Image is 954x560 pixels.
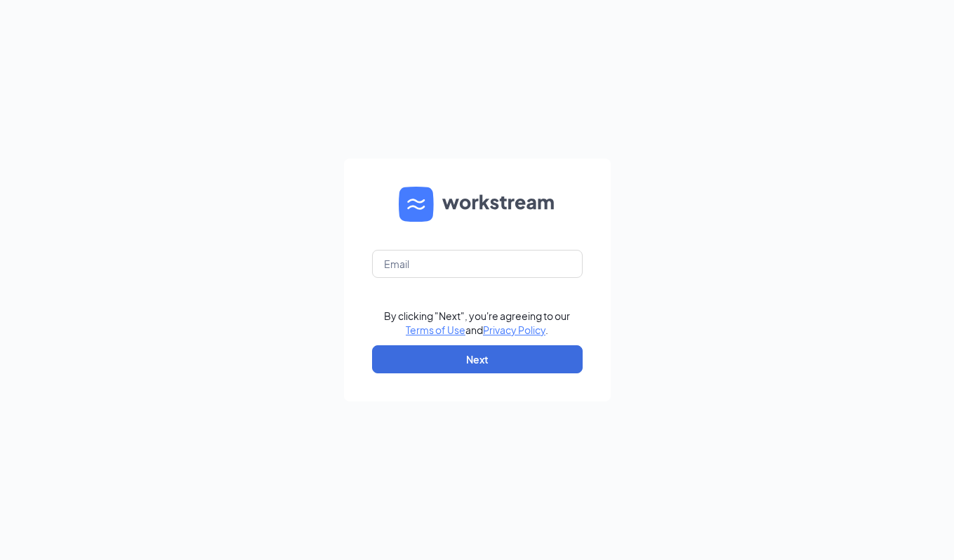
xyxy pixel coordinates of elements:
input: Email [372,250,583,278]
img: WS logo and Workstream text [399,187,556,222]
a: Terms of Use [406,324,465,336]
button: Next [372,345,583,373]
a: Privacy Policy [483,324,545,336]
div: By clicking "Next", you're agreeing to our and . [384,309,570,337]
